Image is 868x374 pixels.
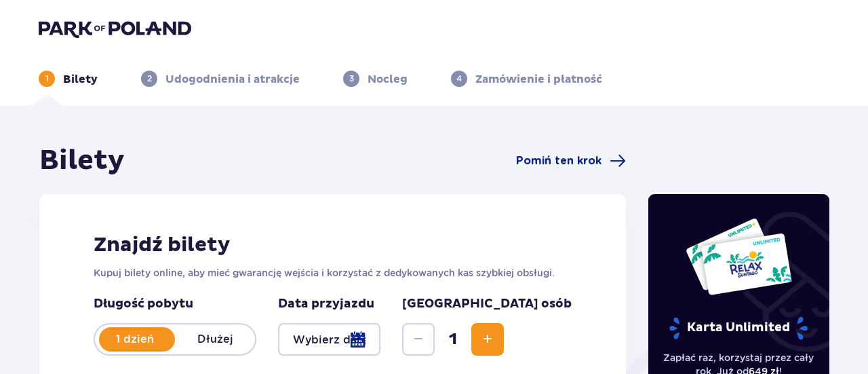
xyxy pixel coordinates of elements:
[516,153,601,168] span: Pomiń ten krok
[63,72,98,87] p: Bilety
[94,296,256,312] p: Długość pobytu
[668,316,809,340] p: Karta Unlimited
[368,72,408,87] p: Nocleg
[94,232,572,258] h2: Znajdź bilety
[45,73,49,85] p: 1
[95,332,175,347] p: 1 dzień
[175,332,255,347] p: Dłużej
[349,73,354,85] p: 3
[278,296,374,312] p: Data przyjazdu
[456,73,462,85] p: 4
[39,19,191,38] img: Park of Poland logo
[165,72,300,87] p: Udogodnienia i atrakcje
[94,266,572,280] p: Kupuj bilety online, aby mieć gwarancję wejścia i korzystać z dedykowanych kas szybkiej obsługi.
[39,144,125,178] h1: Bilety
[475,72,602,87] p: Zamówienie i płatność
[402,323,435,356] button: Decrease
[437,329,469,350] span: 1
[402,296,572,312] p: [GEOGRAPHIC_DATA] osób
[147,73,152,85] p: 2
[516,153,626,169] a: Pomiń ten krok
[471,323,504,356] button: Increase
